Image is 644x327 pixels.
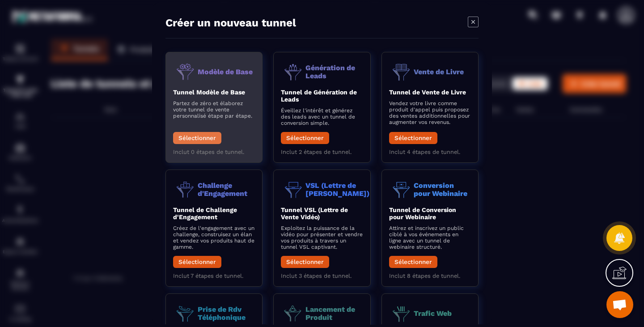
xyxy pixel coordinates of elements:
p: Challenge d'Engagement [198,181,255,197]
p: Partez de zéro et élaborez votre tunnel de vente personnalisé étape par étape. [173,100,255,119]
p: Conversion pour Webinaire [414,181,471,197]
b: Tunnel VSL (Lettre de Vente Vidéo) [281,206,348,221]
button: Sélectionner [389,256,437,268]
b: Tunnel Modèle de Base [173,89,245,96]
p: Inclut 3 étapes de tunnel. [281,272,363,279]
p: Inclut 8 étapes de tunnel. [389,272,471,279]
p: Inclut 4 étapes de tunnel. [389,149,471,155]
b: Tunnel de Vente de Livre [389,89,466,96]
button: Sélectionner [173,256,221,268]
img: funnel-objective-icon [389,301,414,326]
p: Génération de Leads [305,64,363,79]
h4: Créer un nouveau tunnel [165,17,296,29]
button: Sélectionner [281,132,329,144]
p: Vendez votre livre comme produit d'appel puis proposez des ventes additionnelles pour augmenter v... [389,100,471,125]
img: funnel-objective-icon [173,59,198,84]
button: Sélectionner [173,132,221,144]
p: Trafic Web [414,309,452,317]
p: Lancement de Produit [305,305,363,321]
p: Vente de Livre [414,68,464,76]
img: funnel-objective-icon [389,177,414,202]
p: Attirez et inscrivez un public ciblé à vos événements en ligne avec un tunnel de webinaire struct... [389,225,471,250]
p: Inclut 2 étapes de tunnel. [281,149,363,155]
p: VSL (Lettre de [PERSON_NAME]) [305,181,369,197]
p: Modèle de Base [198,68,253,76]
img: funnel-objective-icon [281,177,305,202]
button: Sélectionner [389,132,437,144]
p: Prise de Rdv Téléphonique [198,305,255,321]
img: funnel-objective-icon [281,301,305,326]
p: Éveillez l'intérêt et générez des leads avec un tunnel de conversion simple. [281,107,363,126]
p: Exploitez la puissance de la vidéo pour présenter et vendre vos produits à travers un tunnel VSL ... [281,225,363,250]
p: Inclut 7 étapes de tunnel. [173,272,255,279]
p: Inclut 0 étapes de tunnel. [173,149,255,155]
img: funnel-objective-icon [389,59,414,84]
img: funnel-objective-icon [173,177,198,202]
b: Tunnel de Challenge d'Engagement [173,206,237,221]
b: Tunnel de Génération de Leads [281,89,357,103]
button: Sélectionner [281,256,329,268]
p: Créez de l'engagement avec un challenge, construisez un élan et vendez vos produits haut de gamme. [173,225,255,250]
img: funnel-objective-icon [281,59,305,84]
img: funnel-objective-icon [173,301,198,326]
a: Ouvrir le chat [606,291,633,318]
b: Tunnel de Conversion pour Webinaire [389,206,456,221]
